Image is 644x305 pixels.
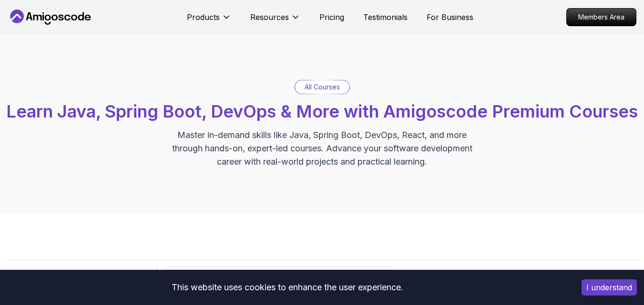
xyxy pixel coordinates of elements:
[162,128,482,168] p: Master in-demand skills like Java, Spring Boot, DevOps, React, and more through hands-on, expert-...
[187,11,220,23] p: Products
[427,11,473,23] a: For Business
[582,279,637,295] button: Accept cookies
[7,277,567,298] div: This website uses cookies to enhance the user experience.
[250,11,300,30] button: Resources
[250,11,289,23] p: Resources
[319,11,344,23] a: Pricing
[566,8,636,26] a: Members Area
[305,82,340,92] p: All Courses
[187,11,231,30] button: Products
[567,9,636,26] p: Members Area
[6,101,638,122] span: Learn Java, Spring Boot, DevOps & More with Amigoscode Premium Courses
[363,11,408,23] a: Testimonials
